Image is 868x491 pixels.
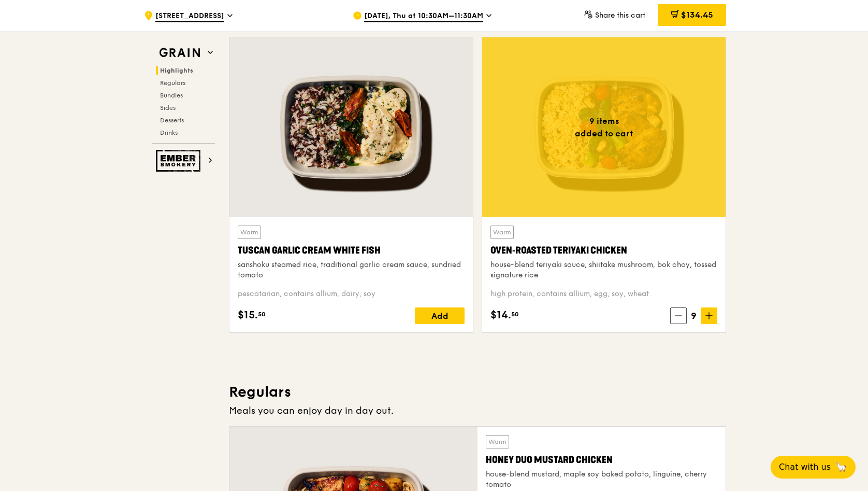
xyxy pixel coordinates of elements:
[779,461,831,473] span: Chat with us
[835,461,847,473] span: 🦙
[258,310,266,318] span: 50
[490,243,717,258] div: Oven‑Roasted Teriyaki Chicken
[595,11,645,20] span: Share this cart
[490,226,514,239] div: Warm
[156,44,204,62] img: Grain web logo
[681,10,713,20] span: $134.45
[490,307,511,323] span: $14.
[486,453,717,467] div: Honey Duo Mustard Chicken
[238,307,258,323] span: $15.
[160,117,184,124] span: Desserts
[156,150,204,172] img: Ember Smokery web logo
[160,104,176,111] span: Sides
[238,289,465,299] div: pescatarian, contains allium, dairy, soy
[511,310,519,318] span: 50
[238,226,261,239] div: Warm
[160,92,183,99] span: Bundles
[160,79,185,87] span: Regulars
[238,260,465,280] div: sanshoku steamed rice, traditional garlic cream sauce, sundried tomato
[490,289,717,299] div: high protein, contains allium, egg, soy, wheat
[364,11,483,22] span: [DATE], Thu at 10:30AM–11:30AM
[155,11,224,22] span: [STREET_ADDRESS]
[687,308,701,323] span: 9
[160,129,178,136] span: Drinks
[229,403,726,418] div: Meals you can enjoy day in day out.
[160,67,193,74] span: Highlights
[486,469,717,490] div: house-blend mustard, maple soy baked potato, linguine, cherry tomato
[229,383,726,401] h3: Regulars
[415,307,465,324] div: Add
[771,456,856,479] button: Chat with us🦙
[490,260,717,280] div: house-blend teriyaki sauce, shiitake mushroom, bok choy, tossed signature rice
[238,243,465,258] div: Tuscan Garlic Cream White Fish
[486,435,509,448] div: Warm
